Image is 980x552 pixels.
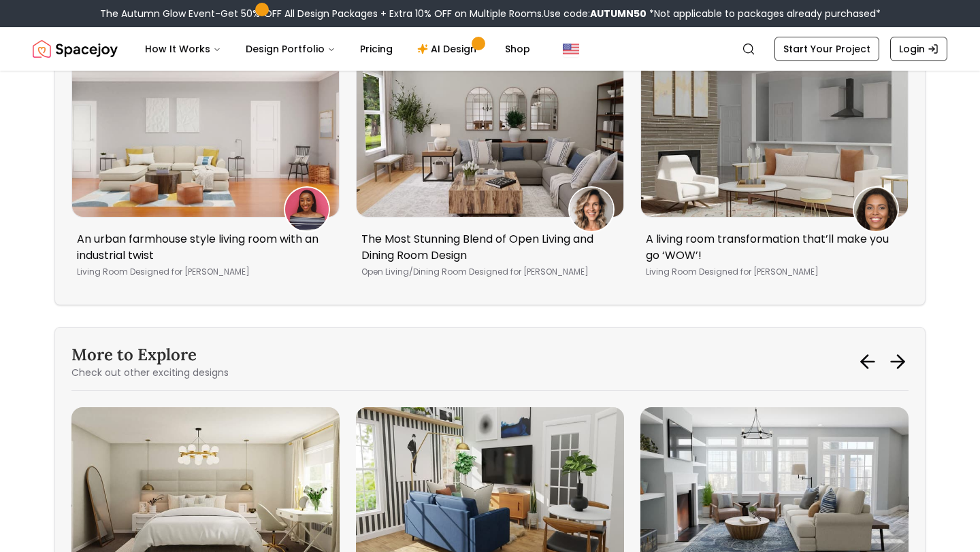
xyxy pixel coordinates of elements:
div: 5 / 5 [640,56,909,288]
img: Stephanie Miles [285,188,329,231]
p: An urban farmhouse style living room with an industrial twist [77,231,329,264]
span: Use code: [544,7,647,20]
a: AI Design [406,35,491,63]
span: Designed for [130,266,182,277]
p: Open Living/Dining Room [PERSON_NAME] [361,266,613,277]
p: A living room transformation that’ll make you go ‘WOW’! [646,231,898,264]
span: *Not applicable to packages already purchased* [647,7,881,20]
p: Living Room [PERSON_NAME] [77,266,329,277]
span: Designed for [469,266,521,277]
div: 3 / 5 [71,56,340,288]
div: The Autumn Glow Event-Get 50% OFF All Design Packages + Extra 10% OFF on Multiple Rooms. [100,7,881,20]
a: A living room transformation that’ll make you go ‘WOW’!Jacqueline A living room transformation th... [640,56,909,288]
a: Login [890,37,947,61]
img: Spacejoy Logo [33,35,118,63]
a: An urban farmhouse style living room with an industrial twistStephanie MilesAn urban farmhouse st... [71,56,340,288]
a: The Most Stunning Blend of Open Living and Dining Room DesignTamara MitchellThe Most Stunning Ble... [356,56,624,288]
img: Tamara Mitchell [570,188,613,231]
button: How It Works [134,35,232,63]
a: Shop [494,35,541,63]
div: Carousel [71,56,909,288]
a: Pricing [349,35,404,63]
h3: More to Explore [71,344,229,366]
img: United States [563,41,579,57]
img: Jacqueline [854,188,898,231]
div: 4 / 5 [356,56,624,288]
nav: Main [134,35,541,63]
p: Check out other exciting designs [71,366,229,379]
p: Living Room [PERSON_NAME] [646,266,898,277]
nav: Global [33,27,947,71]
a: Spacejoy [33,35,118,63]
p: The Most Stunning Blend of Open Living and Dining Room Design [361,231,613,264]
button: Design Portfolio [235,35,346,63]
span: Designed for [699,266,751,277]
a: Start Your Project [774,37,879,61]
b: AUTUMN50 [590,7,647,20]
